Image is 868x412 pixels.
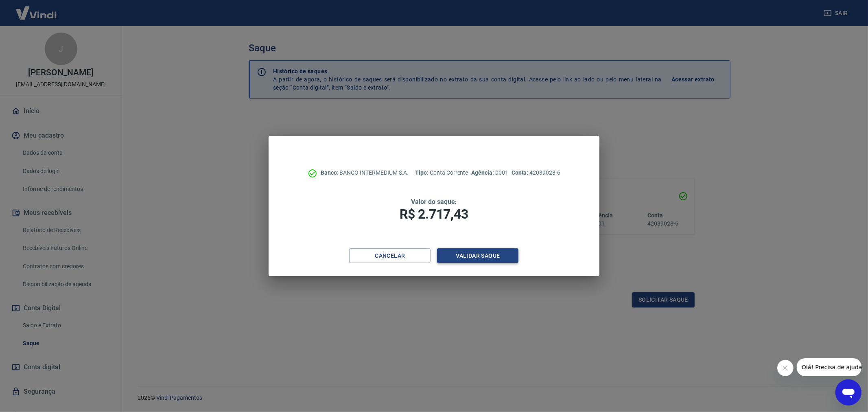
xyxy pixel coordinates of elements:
button: Cancelar [349,248,431,263]
iframe: Mensagem da empresa [797,358,861,376]
p: Conta Corrente [415,169,468,177]
button: Validar saque [437,248,518,263]
span: Valor do saque: [411,198,457,206]
span: Conta: [512,169,530,176]
p: 42039028-6 [512,169,560,177]
span: R$ 2.717,43 [400,206,468,222]
span: Olá! Precisa de ajuda? [5,6,68,12]
span: Banco: [321,169,340,176]
p: BANCO INTERMEDIUM S.A. [321,169,409,177]
p: 0001 [472,169,508,177]
iframe: Fechar mensagem [777,360,794,376]
span: Agência: [472,169,496,176]
span: Tipo: [415,169,430,176]
iframe: Botão para abrir a janela de mensagens [835,379,861,405]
